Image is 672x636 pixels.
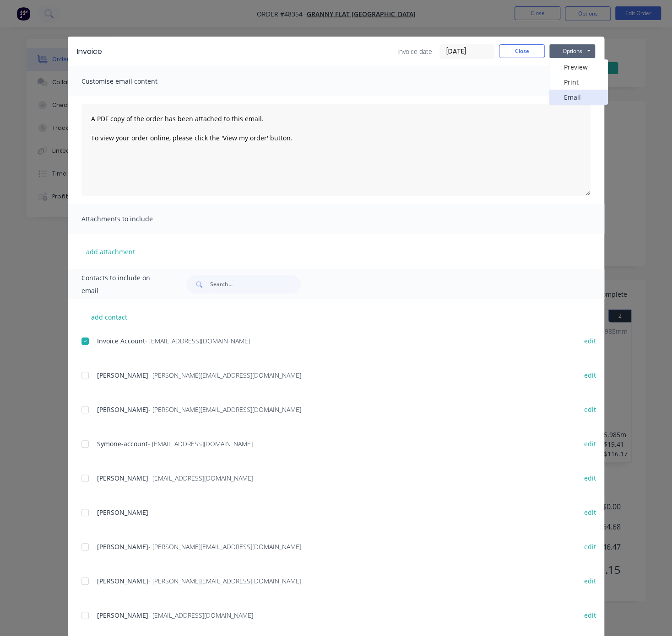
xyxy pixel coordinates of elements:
span: [PERSON_NAME] [97,508,148,517]
span: - [EMAIL_ADDRESS][DOMAIN_NAME] [148,611,253,620]
span: [PERSON_NAME] [97,577,148,585]
span: [PERSON_NAME] [97,542,148,551]
button: edit [579,403,602,416]
span: [PERSON_NAME] [97,474,148,482]
button: Close [499,44,545,58]
span: Contacts to include on email [81,272,163,297]
span: [PERSON_NAME] [97,405,148,414]
input: Search... [210,275,301,294]
button: edit [579,506,602,518]
span: Invoice date [397,47,432,56]
div: Invoice [77,46,102,57]
span: - [PERSON_NAME][EMAIL_ADDRESS][DOMAIN_NAME] [148,405,301,414]
span: - [EMAIL_ADDRESS][DOMAIN_NAME] [145,337,250,345]
span: - [PERSON_NAME][EMAIL_ADDRESS][DOMAIN_NAME] [148,577,301,585]
button: add contact [81,310,136,324]
button: Preview [549,59,608,75]
span: - [EMAIL_ADDRESS][DOMAIN_NAME] [148,439,253,448]
span: [PERSON_NAME] [97,611,148,620]
button: Email [549,90,608,105]
button: edit [579,609,602,621]
button: edit [579,472,602,484]
button: Options [549,44,595,58]
span: - [EMAIL_ADDRESS][DOMAIN_NAME] [148,474,253,482]
button: edit [579,575,602,587]
span: Invoice Account [97,337,145,345]
button: edit [579,540,602,553]
span: - [PERSON_NAME][EMAIL_ADDRESS][DOMAIN_NAME] [148,542,301,551]
textarea: A PDF copy of the order has been attached to this email. To view your order online, please click ... [81,104,591,196]
span: Attachments to include [81,213,182,225]
span: - [PERSON_NAME][EMAIL_ADDRESS][DOMAIN_NAME] [148,371,301,379]
button: edit [579,369,602,381]
span: Customise email content [81,75,182,88]
span: Symone-account [97,439,148,448]
button: edit [579,335,602,347]
button: Print [549,75,608,90]
span: [PERSON_NAME] [97,371,148,379]
button: add attachment [81,245,140,258]
button: edit [579,438,602,450]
